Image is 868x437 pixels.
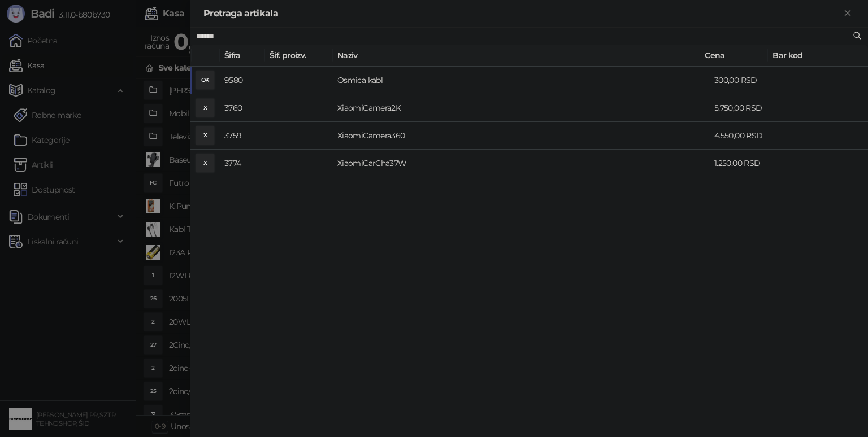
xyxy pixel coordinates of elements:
th: Cena [700,45,768,67]
td: 5.750,00 RSD [710,94,778,122]
td: 3759 [220,122,265,150]
th: Bar kod [768,45,858,67]
th: Šifra [220,45,265,67]
td: 300,00 RSD [710,67,778,94]
td: 3760 [220,94,265,122]
div: Pretraga artikala [203,7,841,20]
td: 9580 [220,67,265,94]
button: Zatvori [841,7,854,20]
td: XiaomiCarCha37W [333,150,710,177]
th: Naziv [333,45,700,67]
td: Osmica kabl [333,67,710,94]
td: XiaomiCamera360 [333,122,710,150]
td: XiaomiCamera2K [333,94,710,122]
div: OK [196,71,214,89]
td: 3774 [220,150,265,177]
div: X [196,126,214,145]
td: 4.550,00 RSD [710,122,778,150]
div: X [196,154,214,172]
td: 1.250,00 RSD [710,150,778,177]
th: Šif. proizv. [265,45,333,67]
div: X [196,99,214,117]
